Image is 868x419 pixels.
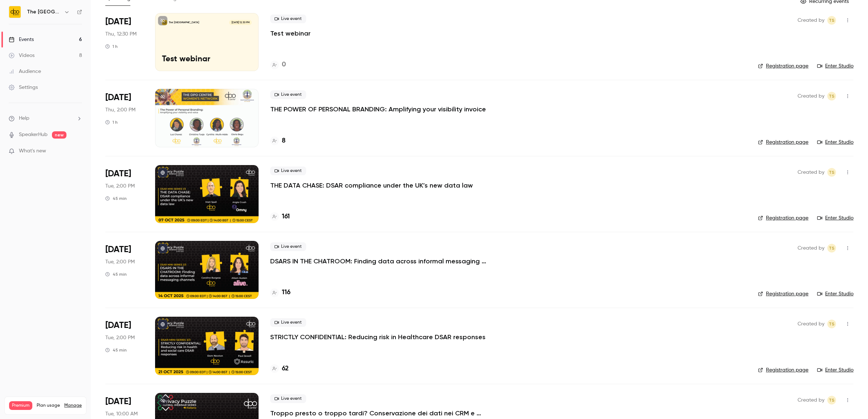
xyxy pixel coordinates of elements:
[817,290,853,297] a: Enter Studio
[105,89,143,147] div: Oct 2 Thu, 2:00 PM (Europe/London)
[105,347,127,353] div: 45 min
[162,55,252,64] p: Test webinar
[829,320,835,328] span: TS
[9,401,32,410] span: Premium
[282,136,285,146] h4: 8
[282,212,290,222] h4: 161
[105,119,118,125] div: 1 h
[9,6,21,18] img: The DPO Centre
[817,139,853,146] a: Enter Studio
[817,62,853,70] a: Enter Studio
[829,168,835,177] span: TS
[817,366,853,374] a: Enter Studio
[270,90,306,99] span: Live event
[105,410,138,418] span: Tue, 10:00 AM
[9,36,34,43] div: Events
[105,182,135,190] span: Tue, 2:00 PM
[798,396,824,404] span: Created by
[798,16,824,25] span: Created by
[105,396,131,407] span: [DATE]
[827,168,836,177] span: Taylor Swann
[798,168,824,177] span: Created by
[798,92,824,100] span: Created by
[270,167,306,175] span: Live event
[37,403,60,408] span: Plan usage
[282,364,289,374] h4: 62
[155,13,259,71] a: Test webinar The [GEOGRAPHIC_DATA][DATE] 12:30 PMTest webinar
[270,136,285,146] a: 8
[229,20,251,25] span: [DATE] 12:30 PM
[270,242,306,251] span: Live event
[270,105,486,114] a: THE POWER OF PERSONAL BRANDING: Amplifying your visibility invoice
[105,165,143,223] div: Oct 7 Tue, 2:00 PM (Europe/London)
[829,16,835,25] span: TS
[758,290,808,297] a: Registration page
[270,318,306,327] span: Live event
[105,106,135,114] span: Thu, 2:00 PM
[105,16,131,28] span: [DATE]
[827,396,836,404] span: Taylor Swann
[827,320,836,328] span: Taylor Swann
[27,8,61,16] h6: The [GEOGRAPHIC_DATA]
[105,44,118,49] div: 1 h
[105,30,137,38] span: Thu, 12:30 PM
[829,396,835,404] span: TS
[827,16,836,25] span: Taylor Swann
[270,409,488,418] a: Troppo presto o troppo tardi? Conservazione dei dati nei CRM e conformità GDPR
[270,212,290,222] a: 161
[64,403,82,408] a: Manage
[758,214,808,222] a: Registration page
[19,131,48,139] a: SpeakerHub
[169,21,199,24] p: The [GEOGRAPHIC_DATA]
[798,320,824,328] span: Created by
[758,62,808,70] a: Registration page
[19,115,29,122] span: Help
[105,168,131,180] span: [DATE]
[270,364,289,374] a: 62
[9,115,82,122] li: help-dropdown-opener
[9,68,41,75] div: Audience
[105,334,135,341] span: Tue, 2:00 PM
[817,214,853,222] a: Enter Studio
[105,196,127,201] div: 45 min
[105,317,143,375] div: Oct 21 Tue, 2:00 PM (Europe/London)
[282,288,291,297] h4: 116
[270,257,488,266] a: DSARS IN THE CHATROOM: Finding data across informal messaging channels
[270,60,286,70] a: 0
[758,366,808,374] a: Registration page
[105,271,127,277] div: 45 min
[19,147,46,155] span: What's new
[270,29,311,38] a: Test webinar
[270,15,306,23] span: Live event
[758,139,808,146] a: Registration page
[52,131,66,139] span: new
[270,394,306,403] span: Live event
[798,244,824,252] span: Created by
[9,52,35,59] div: Videos
[105,92,131,103] span: [DATE]
[105,244,131,255] span: [DATE]
[105,241,143,299] div: Oct 14 Tue, 2:00 PM (Europe/London)
[270,288,291,297] a: 116
[270,333,486,341] a: STRICTLY CONFIDENTIAL: Reducing risk in Healthcare DSAR responses
[105,258,135,266] span: Tue, 2:00 PM
[105,320,131,331] span: [DATE]
[829,92,835,100] span: TS
[827,92,836,100] span: Taylor Swann
[9,84,38,91] div: Settings
[105,13,143,71] div: Sep 25 Thu, 12:30 PM (Europe/London)
[282,60,286,70] h4: 0
[829,244,835,252] span: TS
[270,181,473,190] a: THE DATA CHASE: DSAR compliance under the UK’s new data law
[827,244,836,252] span: Taylor Swann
